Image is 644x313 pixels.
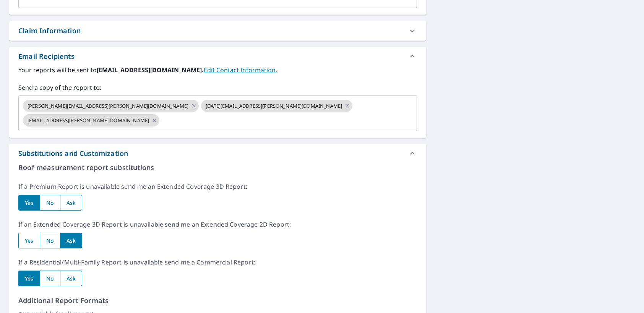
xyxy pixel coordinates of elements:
div: Substitutions and Customization [9,144,426,162]
div: [EMAIL_ADDRESS][PERSON_NAME][DOMAIN_NAME] [23,114,159,126]
span: [DATE][EMAIL_ADDRESS][PERSON_NAME][DOMAIN_NAME] [201,102,347,110]
div: Substitutions and Customization [18,148,128,159]
div: Email Recipients [18,51,75,62]
p: If a Premium Report is unavailable send me an Extended Coverage 3D Report: [18,182,417,191]
div: Claim Information [9,21,426,41]
label: Your reports will be sent to [18,65,417,75]
b: [EMAIL_ADDRESS][DOMAIN_NAME]. [97,66,204,74]
label: Send a copy of the report to: [18,83,417,92]
span: [EMAIL_ADDRESS][PERSON_NAME][DOMAIN_NAME] [23,117,154,124]
p: If a Residential/Multi-Family Report is unavailable send me a Commercial Report: [18,258,417,267]
a: EditContactInfo [204,66,277,74]
p: Roof measurement report substitutions [18,162,417,173]
p: If an Extended Coverage 3D Report is unavailable send me an Extended Coverage 2D Report: [18,220,417,229]
div: [DATE][EMAIL_ADDRESS][PERSON_NAME][DOMAIN_NAME] [201,100,352,112]
span: [PERSON_NAME][EMAIL_ADDRESS][PERSON_NAME][DOMAIN_NAME] [23,102,193,110]
div: Claim Information [18,26,81,36]
p: Additional Report Formats [18,295,417,306]
div: [PERSON_NAME][EMAIL_ADDRESS][PERSON_NAME][DOMAIN_NAME] [23,100,199,112]
div: Email Recipients [9,47,426,65]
